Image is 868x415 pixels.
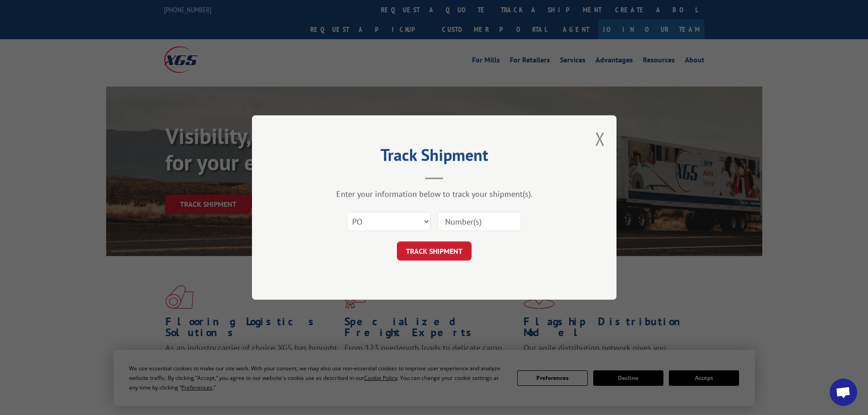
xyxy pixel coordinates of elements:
button: Close modal [595,127,605,151]
button: TRACK SHIPMENT [397,241,472,261]
div: Enter your information below to track your shipment(s). [298,189,571,199]
a: Open chat [830,379,857,406]
h2: Track Shipment [298,149,571,166]
input: Number(s) [437,212,521,231]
